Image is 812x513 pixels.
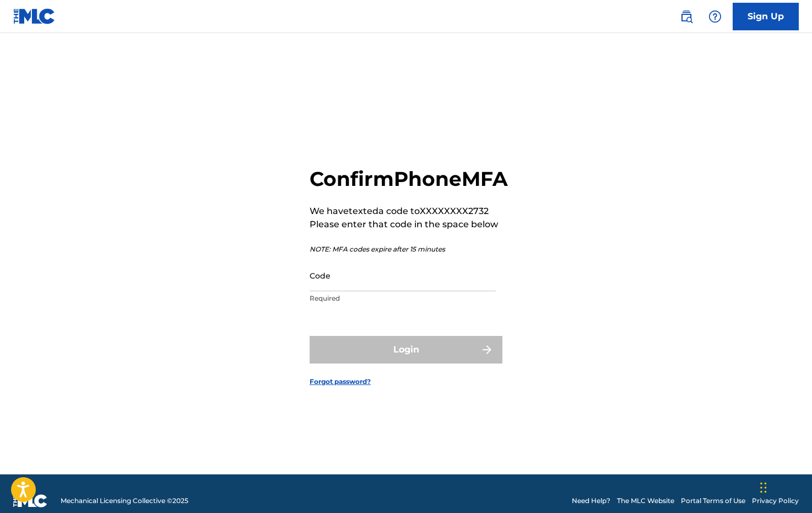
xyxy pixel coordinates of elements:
h2: Confirm Phone MFA [310,167,508,191]
a: Portal Terms of Use [681,496,745,506]
img: MLC Logo [13,8,56,24]
a: Public Search [675,6,697,28]
p: NOTE: MFA codes expire after 15 minutes [310,244,508,254]
img: logo [13,494,47,507]
a: The MLC Website [617,496,674,506]
iframe: Chat Widget [757,460,812,513]
p: Required [310,293,496,303]
p: Please enter that code in the space below [310,218,508,231]
div: Help [704,6,726,28]
img: help [708,10,722,23]
p: We have texted a code to XXXXXXXX2732 [310,205,508,218]
a: Need Help? [572,496,610,506]
a: Privacy Policy [752,496,799,506]
img: search [680,10,693,23]
a: Forgot password? [310,377,371,387]
span: Mechanical Licensing Collective © 2025 [61,496,188,506]
a: Sign Up [733,3,799,30]
div: Drag [760,471,767,504]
